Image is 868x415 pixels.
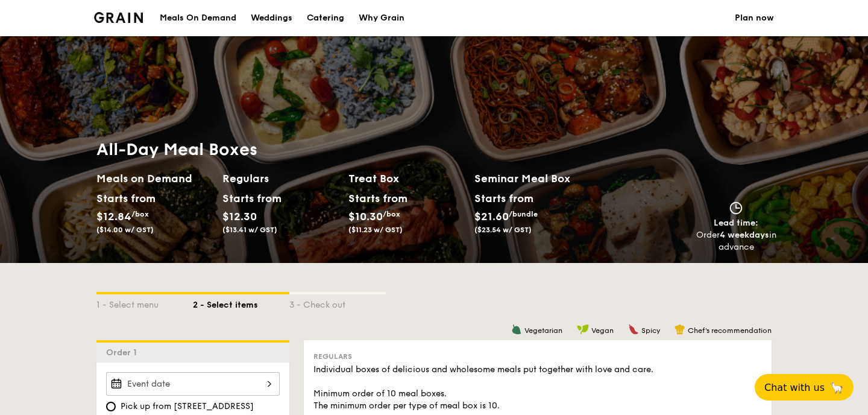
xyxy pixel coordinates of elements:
[829,381,844,394] span: 🦙
[628,324,639,335] img: icon-spicy.37a8142b.svg
[474,226,532,234] span: ($23.54 w/ GST)
[383,210,400,218] span: /box
[675,324,685,335] img: icon-chef-hat.a58ddaea.svg
[696,229,776,253] div: Order in advance
[289,294,386,311] div: 3 - Check out
[577,324,589,335] img: icon-vegan.f8ff3823.svg
[96,226,154,234] span: ($14.00 w/ GST)
[509,210,538,218] span: /bundle
[96,139,600,160] h1: All-Day Meal Boxes
[96,170,213,187] h2: Meals on Demand
[720,230,769,240] strong: 4 weekdays
[222,226,277,234] span: ($13.41 w/ GST)
[755,374,854,401] button: Chat with us🦙
[727,201,745,215] img: icon-clock.2db775ea.svg
[96,210,131,223] span: $12.84
[764,382,825,393] span: Chat with us
[714,218,758,228] span: Lead time:
[313,364,762,412] div: Individual boxes of delicious and wholesome meals put together with love and care. Minimum order ...
[348,189,402,207] div: Starts from
[474,189,533,207] div: Starts from
[193,294,289,311] div: 2 - Select items
[524,326,562,335] span: Vegetarian
[348,170,465,187] h2: Treat Box
[121,401,254,413] span: Pick up from [STREET_ADDRESS]
[106,372,280,396] input: Event date
[131,210,149,218] span: /box
[222,170,339,187] h2: Regulars
[94,12,143,23] img: Grain
[96,294,193,311] div: 1 - Select menu
[94,12,143,23] a: Logotype
[222,189,276,207] div: Starts from
[511,324,522,335] img: icon-vegetarian.fe4039eb.svg
[106,347,142,358] span: Order 1
[222,210,257,223] span: $12.30
[688,326,772,335] span: Chef's recommendation
[313,352,352,361] span: Regulars
[641,326,660,335] span: Spicy
[96,189,150,207] div: Starts from
[591,326,614,335] span: Vegan
[474,170,600,187] h2: Seminar Meal Box
[106,402,116,411] input: Pick up from [STREET_ADDRESS]
[348,210,383,223] span: $10.30
[474,210,509,223] span: $21.60
[348,226,403,234] span: ($11.23 w/ GST)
